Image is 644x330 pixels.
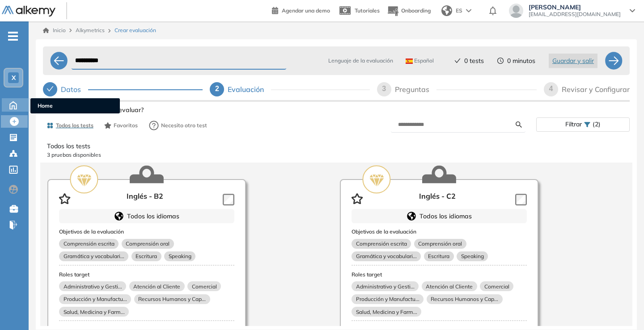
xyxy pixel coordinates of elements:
button: Necesito otro test [145,117,211,134]
div: 4Revisar y Configurar [544,82,630,96]
span: [PERSON_NAME] [529,4,621,11]
span: Todos los idiomas [419,211,472,221]
div: Widget de chat [599,287,644,330]
span: clock-circle [497,58,504,64]
span: Lenguaje de la evaluación [328,57,393,65]
span: 3 [382,85,386,92]
div: 2Evaluación [210,82,369,96]
div: Evaluación [228,82,271,96]
span: Tutoriales [355,7,380,14]
div: 3Preguntas [377,82,537,96]
span: X [12,74,16,81]
span: ES [456,7,462,15]
span: Onboarding [401,7,431,14]
img: arrow [466,9,471,13]
span: 2 [215,85,219,92]
button: Favoritos [101,118,141,133]
img: world [441,5,452,16]
a: Agendar una demo [272,4,330,15]
span: Agendar una demo [282,7,330,14]
span: Home [38,102,113,110]
span: Filtrar [565,118,582,131]
span: Crear evaluación [114,26,156,34]
span: Guardar y salir [552,56,594,66]
button: Guardar y salir [549,54,597,68]
span: Español [406,57,434,64]
a: Inicio [43,26,66,34]
iframe: Chat Widget [599,287,644,330]
span: 0 minutos [507,56,535,66]
div: Preguntas [395,82,436,96]
p: Todos los tests [47,142,626,151]
span: 4 [549,85,553,92]
p: 3 pruebas disponibles [47,151,626,159]
div: Revisar y Configurar [562,82,630,96]
span: Todos los idiomas [127,211,179,221]
div: Datos [61,82,88,96]
span: Favoritos [114,121,138,129]
span: 0 tests [464,56,484,66]
div: Datos [43,82,203,96]
button: Todos los tests [43,118,97,133]
span: Necesito otro test [161,121,207,129]
img: Logo [2,6,55,17]
i: - [8,35,18,37]
span: Alkymetrics [76,27,105,33]
span: check [454,58,461,64]
img: ESP [406,58,413,64]
span: [EMAIL_ADDRESS][DOMAIN_NAME] [529,11,621,18]
span: (2) [593,118,601,131]
span: check [47,85,54,92]
button: Onboarding [387,1,431,21]
span: Todos los tests [56,121,93,129]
